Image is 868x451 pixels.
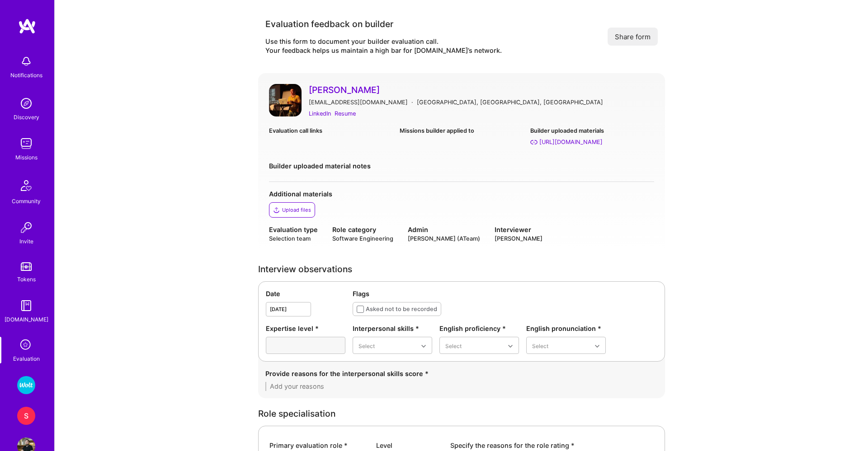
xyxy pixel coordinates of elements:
[608,28,658,46] button: Share form
[309,98,408,107] div: [EMAIL_ADDRESS][DOMAIN_NAME]
[19,237,33,246] div: Invite
[400,126,523,135] div: Missions builder applied to
[411,98,413,107] div: ·
[508,344,513,349] i: icon Chevron
[309,109,331,118] a: LinkedIn
[15,153,38,162] div: Missions
[15,175,37,196] img: Community
[332,225,393,234] div: Role category
[18,18,36,34] img: logo
[273,206,280,214] i: icon Upload2
[269,84,302,116] img: User Avatar
[421,344,426,349] i: icon Chevron
[269,225,318,234] div: Evaluation type
[18,337,35,354] i: icon SelectionTeam
[530,126,654,135] div: Builder uploaded materials
[359,341,375,350] div: Select
[258,409,665,418] div: Role specialisation
[495,225,542,234] div: Interviewer
[17,219,35,237] img: Invite
[335,109,356,118] a: Resume
[269,126,392,135] div: Evaluation call links
[269,161,654,171] div: Builder uploaded material notes
[265,37,502,55] div: Use this form to document your builder evaluation call. Your feedback helps us maintain a high ba...
[450,441,654,450] div: Specify the reasons for the role rating *
[269,84,302,119] a: User Avatar
[15,407,38,425] a: S
[14,112,39,122] div: Discovery
[12,196,41,206] div: Community
[530,137,654,147] a: [URL][DOMAIN_NAME]
[532,341,548,350] div: Select
[595,344,599,349] i: icon Chevron
[376,441,443,450] div: Level
[17,94,35,112] img: discovery
[526,324,606,333] div: English pronunciation *
[353,324,432,333] div: Interpersonal skills *
[17,407,35,425] div: S
[17,274,36,284] div: Tokens
[17,376,35,394] img: Wolt - Fintech: Payments Expansion Team
[353,289,657,298] div: Flags
[366,304,437,314] div: Asked not to be recorded
[15,376,38,394] a: Wolt - Fintech: Payments Expansion Team
[266,289,345,298] div: Date
[21,262,32,271] img: tokens
[258,265,665,274] div: Interview observations
[17,297,35,315] img: guide book
[309,84,654,96] a: [PERSON_NAME]
[445,341,462,350] div: Select
[408,225,480,234] div: Admin
[17,52,35,70] img: bell
[539,137,603,147] div: https://zonov.me/
[495,234,542,243] div: [PERSON_NAME]
[282,206,311,214] div: Upload files
[13,354,40,363] div: Evaluation
[530,139,538,146] i: https://zonov.me/
[265,369,658,378] div: Provide reasons for the interpersonal skills score *
[439,324,519,333] div: English proficiency *
[269,189,654,199] div: Additional materials
[265,18,502,30] div: Evaluation feedback on builder
[269,234,318,243] div: Selection team
[417,98,603,107] div: [GEOGRAPHIC_DATA], [GEOGRAPHIC_DATA], [GEOGRAPHIC_DATA]
[266,324,345,333] div: Expertise level *
[17,135,35,153] img: teamwork
[5,315,48,324] div: [DOMAIN_NAME]
[408,234,480,243] div: [PERSON_NAME] (ATeam)
[332,234,393,243] div: Software Engineering
[10,70,42,80] div: Notifications
[269,441,369,450] div: Primary evaluation role *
